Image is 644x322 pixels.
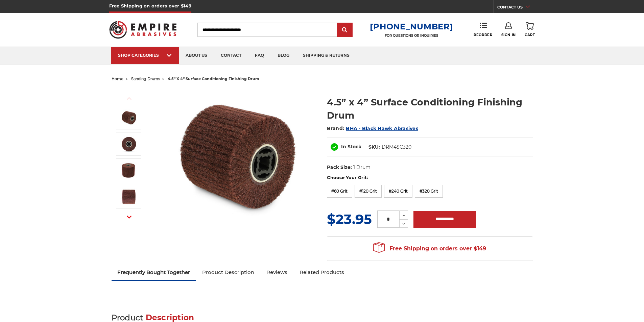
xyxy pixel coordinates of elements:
[118,53,172,58] div: SHOP CATEGORIES
[121,91,137,106] button: Previous
[296,47,356,64] a: shipping & returns
[353,164,371,171] dd: 1 Drum
[341,144,361,150] span: In Stock
[168,76,259,81] span: 4.5” x 4” surface conditioning finishing drum
[121,210,137,224] button: Next
[474,33,492,37] span: Reorder
[120,162,137,179] img: Non Woven Finishing Sanding Drum
[327,96,533,122] h1: 4.5” x 4” Surface Conditioning Finishing Drum
[293,265,350,280] a: Related Products
[271,47,296,64] a: blog
[373,242,486,255] span: Free Shipping on orders over $149
[214,47,248,64] a: contact
[497,3,535,13] a: CONTACT US
[120,188,137,205] img: 4.5” x 4” Surface Conditioning Finishing Drum
[131,76,160,81] a: sanding drums
[382,144,411,151] dd: DRM4SC320
[248,47,271,64] a: faq
[109,17,177,43] img: Empire Abrasives
[260,265,293,280] a: Reviews
[196,265,260,280] a: Product Description
[120,135,137,152] img: 4.5" x 4" Surface Conditioning Finishing Drum - 3/4 Inch Quad Key Arbor
[327,174,533,181] label: Choose Your Grit:
[525,22,535,37] a: Cart
[368,144,380,151] dt: SKU:
[501,33,516,37] span: Sign In
[370,22,453,31] a: [PHONE_NUMBER]
[346,125,418,131] a: BHA - Black Hawk Abrasives
[112,265,196,280] a: Frequently Bought Together
[338,23,352,37] input: Submit
[327,164,352,171] dt: Pack Size:
[525,33,535,37] span: Cart
[120,109,137,126] img: 4.5 Inch Surface Conditioning Finishing Drum
[169,89,305,224] img: 4.5 Inch Surface Conditioning Finishing Drum
[370,33,453,38] p: FOR QUESTIONS OR INQUIRIES
[179,47,214,64] a: about us
[474,22,492,37] a: Reorder
[327,211,372,227] span: $23.95
[112,76,123,81] a: home
[327,125,344,131] span: Brand:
